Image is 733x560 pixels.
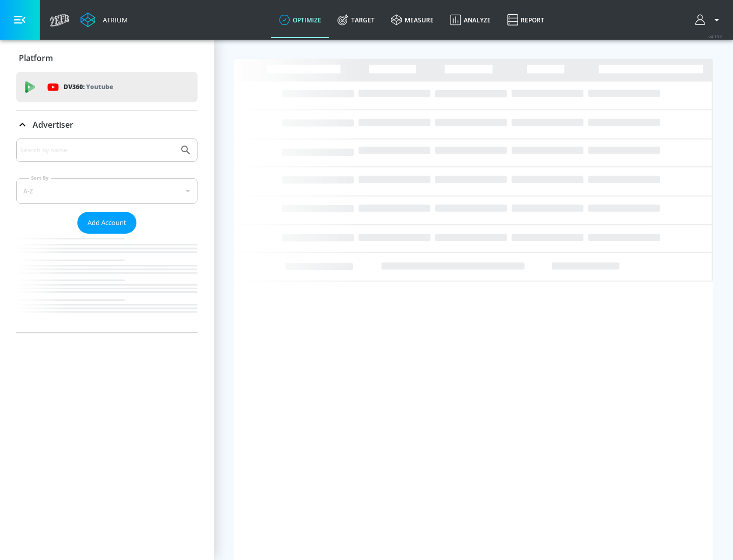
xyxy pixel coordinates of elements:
div: Advertiser [16,110,198,139]
a: optimize [271,2,329,38]
a: Report [499,2,552,38]
p: Advertiser [33,119,73,130]
div: Advertiser [16,138,198,332]
nav: list of Advertiser [16,234,198,332]
a: Atrium [80,12,128,27]
label: Sort By [29,175,51,181]
div: Platform [16,44,198,72]
div: DV360: Youtube [16,72,198,102]
span: Add Account [88,217,126,229]
div: Atrium [99,15,128,24]
p: DV360: [64,81,113,93]
div: A-Z [16,178,198,204]
p: Platform [19,52,53,64]
button: Add Account [77,212,136,234]
span: v 4.19.0 [709,34,723,39]
a: measure [383,2,442,38]
a: Analyze [442,2,499,38]
input: Search by name [20,144,175,157]
a: Target [329,2,383,38]
p: Youtube [86,81,113,92]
